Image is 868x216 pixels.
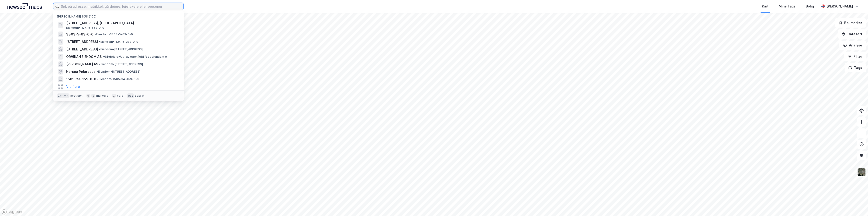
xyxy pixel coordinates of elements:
[99,40,138,44] span: Eiendom • 1124-5-388-0-0
[96,94,108,98] div: markere
[127,93,134,98] div: esc
[845,194,868,216] iframe: Chat Widget
[99,62,143,66] span: Eiendom • [STREET_ADDRESS]
[117,94,123,98] div: velg
[94,32,133,36] span: Eiendom • 3303-5-63-0-0
[70,94,83,98] div: nytt søk
[59,3,183,10] input: Søk på adresse, matrikkel, gårdeiere, leietakere eller personer
[66,39,98,45] span: [STREET_ADDRESS]
[827,4,853,9] div: [PERSON_NAME]
[103,55,104,58] span: •
[66,46,98,52] span: [STREET_ADDRESS]
[99,62,100,66] span: •
[779,4,796,9] div: Mine Tags
[103,55,168,59] span: Gårdeiere • Utl. av egen/leid fast eiendom el.
[99,47,143,51] span: Eiendom • [STREET_ADDRESS]
[66,54,102,60] span: ORVIKAN EIENDOM AS
[94,32,96,36] span: •
[99,47,100,51] span: •
[97,77,139,81] span: Eiendom • 1505-34-159-0-0
[806,4,814,9] div: Bolig
[7,3,42,10] img: logo.a4113a55bc3d86da70a041830d287a7e.svg
[66,20,178,26] span: [STREET_ADDRESS], [GEOGRAPHIC_DATA]
[135,94,145,98] div: avbryt
[96,70,140,74] span: Eiendom • [STREET_ADDRESS]
[99,40,100,43] span: •
[66,32,93,37] span: 3303-5-63-0-0
[66,26,104,30] span: Eiendom • 1124-5-568-0-0
[96,70,98,73] span: •
[53,11,184,19] div: [PERSON_NAME] søk (100)
[66,84,80,89] button: Vis flere
[57,93,69,98] div: Ctrl + k
[97,77,99,81] span: •
[66,69,96,74] span: Norsea Polarbase
[762,4,768,9] div: Kart
[66,76,96,82] span: 1505-34-159-0-0
[66,61,98,67] span: [PERSON_NAME] AS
